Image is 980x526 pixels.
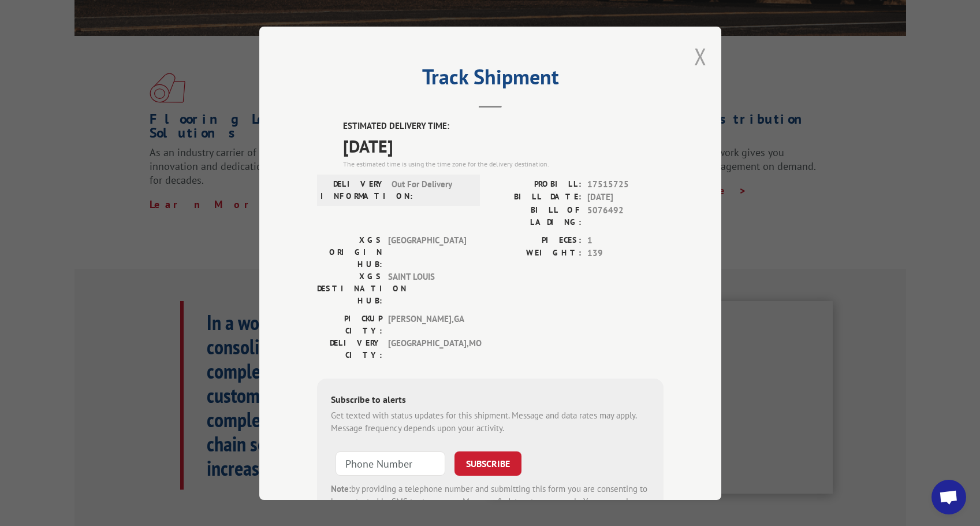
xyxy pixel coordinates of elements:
label: DELIVERY INFORMATION: [321,177,386,202]
span: [GEOGRAPHIC_DATA] [388,234,466,270]
input: Phone Number [336,451,445,475]
button: Close modal [694,41,707,72]
span: 17515725 [587,177,664,191]
label: ESTIMATED DELIVERY TIME: [343,120,664,133]
span: 1 [587,234,664,247]
label: XGS DESTINATION HUB: [317,270,382,306]
span: [GEOGRAPHIC_DATA] , MO [388,336,466,361]
strong: Note: [331,483,351,494]
span: [DATE] [343,132,664,158]
label: PROBILL: [490,177,582,191]
button: SUBSCRIBE [454,451,521,475]
div: by providing a telephone number and submitting this form you are consenting to be contacted by SM... [331,482,650,521]
label: DELIVERY CITY: [317,336,382,361]
span: 139 [587,247,664,260]
a: Open chat [931,480,966,514]
div: The estimated time is using the time zone for the delivery destination. [343,158,664,169]
label: BILL DATE: [490,191,582,204]
span: 5076492 [587,203,664,228]
span: SAINT LOUIS [388,270,466,306]
label: PIECES: [490,234,582,247]
span: [PERSON_NAME] , GA [388,312,466,336]
label: BILL OF LADING: [490,203,582,228]
label: XGS ORIGIN HUB: [317,234,382,270]
h2: Track Shipment [317,69,664,91]
label: WEIGHT: [490,247,582,260]
span: [DATE] [587,191,664,204]
div: Subscribe to alerts [331,392,650,409]
span: Out For Delivery [392,177,469,202]
label: PICKUP CITY: [317,312,382,336]
div: Get texted with status updates for this shipment. Message and data rates may apply. Message frequ... [331,409,650,435]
